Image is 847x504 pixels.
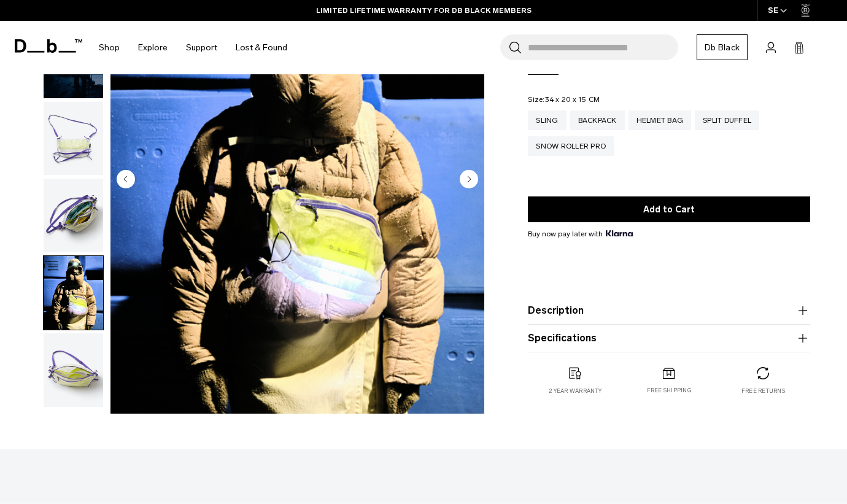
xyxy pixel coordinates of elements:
button: Next slide [460,169,478,190]
button: Previous slide [117,169,135,190]
img: {"height" => 20, "alt" => "Klarna"} [606,230,632,236]
button: Weigh_Lighter_Sling_10L_3.png [43,178,104,253]
button: Weigh Lighter Sling 10L Aurora [43,255,104,330]
img: Weigh Lighter Sling 10L Aurora [44,256,103,330]
a: Lost & Found [236,26,287,69]
a: Split Duffel [695,110,759,130]
a: Sling [528,110,566,130]
legend: Size: [528,96,600,103]
a: Shop [99,26,120,69]
span: 34 x 20 x 15 CM [545,95,600,104]
button: Weigh_Lighter_Sling_10L_2.png [43,101,104,176]
a: Snow Roller Pro [528,136,614,156]
button: Specifications [528,331,810,346]
a: Support [186,26,217,69]
p: Free returns [741,387,785,395]
span: Buy now pay later with [528,228,632,239]
img: Weigh_Lighter_Sling_10L_2.png [44,102,103,176]
button: Description [528,303,810,318]
button: Add to Cart [528,196,810,222]
p: Free shipping [647,387,692,395]
button: Weigh_Lighter_Sling_10L_4.png [43,333,104,408]
p: 2 year warranty [549,387,601,395]
a: Helmet Bag [628,110,692,130]
img: Weigh_Lighter_Sling_10L_3.png [44,179,103,252]
a: Backpack [570,110,625,130]
a: Explore [138,26,168,69]
a: Db Black [697,34,748,60]
nav: Main Navigation [90,21,296,74]
img: Weigh_Lighter_Sling_10L_4.png [44,333,103,407]
a: LIMITED LIFETIME WARRANTY FOR DB BLACK MEMBERS [316,5,532,16]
